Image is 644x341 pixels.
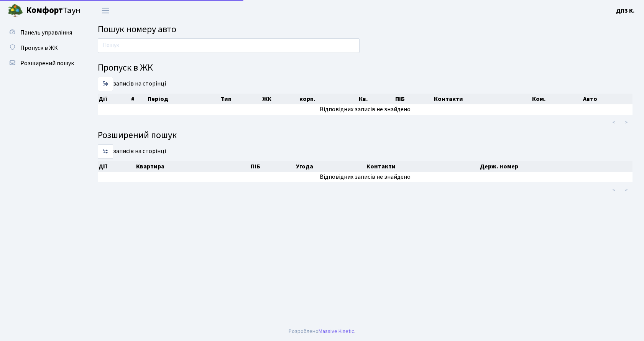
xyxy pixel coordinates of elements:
[289,327,355,336] div: Розроблено .
[26,4,80,17] span: Таун
[531,94,582,104] th: Ком.
[261,94,299,104] th: ЖК
[26,4,63,16] b: Комфорт
[98,63,632,74] h4: Пропуск в ЖК
[4,56,80,71] a: Розширений пошук
[20,44,58,52] span: Пропуск в ЖК
[98,172,632,182] td: Відповідних записів не знайдено
[220,94,261,104] th: Тип
[394,94,433,104] th: ПІБ
[98,94,130,104] th: Дії
[98,38,360,53] input: Пошук
[135,161,250,172] th: Квартира
[147,94,220,104] th: Період
[4,25,80,40] a: Панель управління
[98,161,135,172] th: Дії
[96,4,115,17] button: Переключити навігацію
[20,28,72,37] span: Панель управління
[98,144,113,159] select: записів на сторінці
[4,40,80,56] a: Пропуск в ЖК
[130,94,147,104] th: #
[358,94,394,104] th: Кв.
[98,77,113,91] select: записів на сторінці
[295,161,366,172] th: Угода
[479,161,632,172] th: Держ. номер
[250,161,295,172] th: ПІБ
[98,104,632,115] td: Відповідних записів не знайдено
[582,94,632,104] th: Авто
[8,3,23,18] img: logo.png
[319,327,354,335] a: Massive Kinetic
[20,59,74,68] span: Розширений пошук
[299,94,358,104] th: корп.
[98,23,176,36] span: Пошук номеру авто
[98,144,166,159] label: записів на сторінці
[616,6,635,15] a: ДП3 К.
[98,77,166,91] label: записів на сторінці
[616,7,635,15] b: ДП3 К.
[98,130,632,141] h4: Розширений пошук
[366,161,479,172] th: Контакти
[433,94,531,104] th: Контакти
